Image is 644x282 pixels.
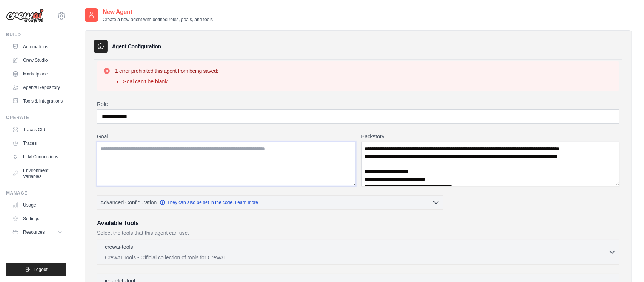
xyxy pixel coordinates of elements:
[9,68,66,80] a: Marketplace
[9,213,66,225] a: Settings
[6,32,66,38] div: Build
[97,133,355,140] label: Goal
[6,190,66,196] div: Manage
[9,199,66,211] a: Usage
[105,254,609,261] p: CrewAI Tools - Official collection of tools for CrewAI
[9,164,66,182] a: Environment Variables
[97,100,619,108] label: Role
[23,229,45,235] span: Resources
[105,243,133,251] p: crewai-tools
[123,78,218,85] li: Goal can't be blank
[100,243,616,261] button: crewai-tools CrewAI Tools - Official collection of tools for CrewAI
[9,226,66,238] button: Resources
[9,137,66,149] a: Traces
[9,81,66,93] a: Agents Repository
[97,229,619,237] p: Select the tools that this agent can use.
[9,124,66,136] a: Traces Old
[9,54,66,66] a: Crew Studio
[97,196,443,209] button: Advanced Configuration They can also be set in the code. Learn more
[9,151,66,163] a: LLM Connections
[103,17,213,23] p: Create a new agent with defined roles, goals, and tools
[112,43,161,50] h3: Agent Configuration
[34,267,48,273] span: Logout
[361,133,620,140] label: Backstory
[6,9,44,23] img: Logo
[9,41,66,53] a: Automations
[97,219,619,228] h3: Available Tools
[160,199,258,205] a: They can also be set in the code. Learn more
[6,115,66,121] div: Operate
[100,199,157,206] span: Advanced Configuration
[9,95,66,107] a: Tools & Integrations
[103,8,213,17] h2: New Agent
[6,263,66,276] button: Logout
[115,67,218,75] h3: 1 error prohibited this agent from being saved:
